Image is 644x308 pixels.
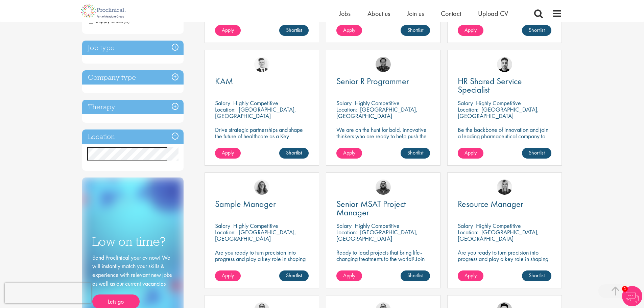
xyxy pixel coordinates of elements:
[336,198,406,218] span: Senior MSAT Project Manager
[92,235,173,248] h3: Low on time?
[222,26,234,33] span: Apply
[5,283,91,303] iframe: reCAPTCHA
[215,77,309,86] a: KAM
[215,105,296,120] p: [GEOGRAPHIC_DATA], [GEOGRAPHIC_DATA]
[458,200,551,208] a: Resource Manager
[279,148,309,159] a: Shortlist
[464,149,477,156] span: Apply
[458,222,473,230] span: Salary
[215,198,276,210] span: Sample Manager
[441,9,461,18] a: Contact
[464,26,477,33] span: Apply
[458,198,523,210] span: Resource Manager
[458,77,551,94] a: HR Shared Service Specialist
[336,105,357,113] span: Location:
[458,25,483,36] a: Apply
[336,105,418,120] p: [GEOGRAPHIC_DATA], [GEOGRAPHIC_DATA]
[279,270,309,281] a: Shortlist
[458,99,473,107] span: Salary
[336,249,430,281] p: Ready to lead projects that bring life-changing treatments to the world? Join our client at the f...
[622,286,628,292] span: 1
[401,148,430,159] a: Shortlist
[458,270,483,281] a: Apply
[458,148,483,159] a: Apply
[458,105,539,120] p: [GEOGRAPHIC_DATA], [GEOGRAPHIC_DATA]
[233,99,278,107] p: Highly Competitive
[401,25,430,36] a: Shortlist
[215,222,230,230] span: Salary
[336,77,430,86] a: Senior R Programmer
[215,228,296,242] p: [GEOGRAPHIC_DATA], [GEOGRAPHIC_DATA]
[336,222,352,230] span: Salary
[215,105,236,113] span: Location:
[376,180,391,195] img: Ashley Bennett
[367,9,390,18] a: About us
[82,41,184,55] h3: Job type
[343,26,355,33] span: Apply
[215,75,233,87] span: KAM
[215,25,241,36] a: Apply
[458,105,478,113] span: Location:
[478,9,508,18] a: Upload CV
[336,126,430,152] p: We are on the hunt for bold, innovative thinkers who are ready to help push the boundaries of sci...
[458,228,539,242] p: [GEOGRAPHIC_DATA], [GEOGRAPHIC_DATA]
[355,99,400,107] p: Highly Competitive
[336,270,362,281] a: Apply
[343,149,355,156] span: Apply
[407,9,424,18] a: Join us
[476,222,521,230] p: Highly Competitive
[522,25,551,36] a: Shortlist
[336,228,418,242] p: [GEOGRAPHIC_DATA], [GEOGRAPHIC_DATA]
[522,148,551,159] a: Shortlist
[222,272,234,279] span: Apply
[458,228,478,236] span: Location:
[336,148,362,159] a: Apply
[336,75,409,87] span: Senior R Programmer
[458,75,522,95] span: HR Shared Service Specialist
[215,126,309,152] p: Drive strategic partnerships and shape the future of healthcare as a Key Account Manager in the p...
[336,200,430,217] a: Senior MSAT Project Manager
[82,70,184,85] h3: Company type
[522,270,551,281] a: Shortlist
[82,129,184,144] h3: Location
[339,9,351,18] a: Jobs
[497,180,512,195] img: Janelle Jones
[215,249,309,268] p: Are you ready to turn precision into progress and play a key role in shaping the future of pharma...
[458,249,551,268] p: Are you ready to turn precision into progress and play a key role in shaping the future of pharma...
[254,57,269,72] img: Nicolas Daniel
[343,272,355,279] span: Apply
[215,99,230,107] span: Salary
[336,99,352,107] span: Salary
[233,222,278,230] p: Highly Competitive
[254,180,269,195] img: Jackie Cerchio
[458,126,551,152] p: Be the backbone of innovation and join a leading pharmaceutical company to help keep life-changin...
[336,25,362,36] a: Apply
[464,272,477,279] span: Apply
[497,57,512,72] img: Dean Fisher
[376,57,391,72] img: Mike Raletz
[622,286,642,306] img: Chatbot
[215,270,241,281] a: Apply
[355,222,400,230] p: Highly Competitive
[279,25,309,36] a: Shortlist
[215,228,236,236] span: Location:
[82,100,184,114] h3: Therapy
[476,99,521,107] p: Highly Competitive
[401,270,430,281] a: Shortlist
[215,148,241,159] a: Apply
[215,200,309,208] a: Sample Manager
[222,149,234,156] span: Apply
